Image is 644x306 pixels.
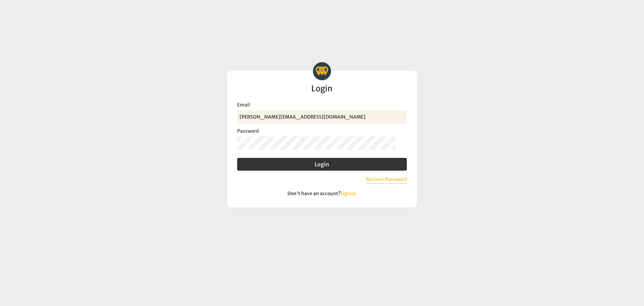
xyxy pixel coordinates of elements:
[237,190,407,197] p: Don't have an account?
[237,84,407,93] h2: Login
[340,190,356,196] a: Signup
[237,158,407,171] button: Login
[237,110,407,124] input: Email
[237,127,407,135] label: Password
[366,176,407,184] button: Recover Password
[237,101,407,108] label: Email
